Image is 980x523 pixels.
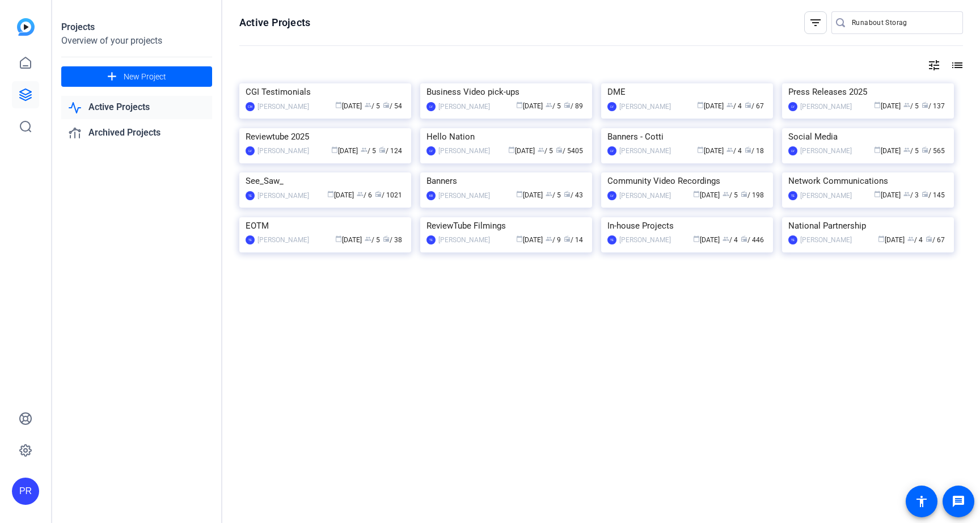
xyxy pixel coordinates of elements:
div: Hello Nation [426,128,586,145]
mat-icon: accessibility [915,495,928,508]
div: Network Communications [788,172,948,189]
div: Banners [426,172,586,189]
span: / 5 [903,102,919,110]
span: / 5 [361,147,376,155]
span: radio [745,146,751,153]
span: group [903,146,910,153]
span: radio [922,191,928,197]
span: / 145 [922,191,945,199]
mat-icon: tune [927,58,941,72]
mat-icon: add [105,70,119,84]
span: New Project [124,71,166,83]
span: [DATE] [327,191,354,199]
span: / 67 [926,236,945,244]
span: [DATE] [697,147,724,155]
mat-icon: list [949,58,963,72]
span: / 38 [383,236,402,244]
span: [DATE] [874,102,901,110]
div: [PERSON_NAME] [800,234,852,246]
div: [PERSON_NAME] [800,145,852,157]
span: / 4 [723,236,738,244]
div: LV [426,146,436,155]
img: blue-gradient.svg [17,18,35,36]
div: LV [788,102,797,111]
div: Reviewtube 2025 [246,128,405,145]
span: / 6 [357,191,372,199]
span: group [723,235,729,242]
span: / 446 [741,236,764,244]
span: radio [375,191,382,197]
span: [DATE] [331,147,358,155]
div: [PERSON_NAME] [619,234,671,246]
span: group [361,146,367,153]
span: group [726,146,733,153]
span: / 565 [922,147,945,155]
span: / 5 [903,147,919,155]
span: [DATE] [878,236,905,244]
span: [DATE] [335,236,362,244]
span: calendar_today [508,146,515,153]
div: [PERSON_NAME] [619,190,671,201]
span: / 67 [745,102,764,110]
div: [PERSON_NAME] [438,145,490,157]
div: [PERSON_NAME] [619,145,671,157]
div: Projects [61,20,212,34]
mat-icon: message [952,495,965,508]
span: / 5 [546,102,561,110]
span: radio [383,235,390,242]
span: / 9 [546,236,561,244]
span: [DATE] [874,147,901,155]
span: group [538,146,544,153]
div: KB [426,191,436,200]
div: TE [607,235,616,244]
div: [PERSON_NAME] [438,101,490,112]
span: / 5 [538,147,553,155]
span: calendar_today [697,102,704,108]
span: / 43 [564,191,583,199]
span: radio [379,146,386,153]
span: group [365,102,371,108]
span: radio [564,102,571,108]
span: group [903,102,910,108]
span: [DATE] [508,147,535,155]
span: / 5 [365,236,380,244]
div: [PERSON_NAME] [257,190,309,201]
span: calendar_today [335,235,342,242]
span: calendar_today [693,191,700,197]
span: / 198 [741,191,764,199]
span: [DATE] [693,236,720,244]
span: radio [926,235,932,242]
span: calendar_today [874,102,881,108]
span: radio [745,102,751,108]
span: calendar_today [516,102,523,108]
span: / 4 [726,102,742,110]
mat-icon: filter_list [809,16,822,29]
span: radio [564,235,571,242]
span: radio [922,102,928,108]
div: [PERSON_NAME] [800,101,852,112]
div: TE [246,191,255,200]
span: calendar_today [693,235,700,242]
input: Search [852,16,954,29]
span: / 5 [546,191,561,199]
span: / 5405 [556,147,583,155]
a: Active Projects [61,96,212,119]
div: Community Video Recordings [607,172,767,189]
div: [PERSON_NAME] [800,190,852,201]
span: / 4 [726,147,742,155]
div: TE [246,235,255,244]
div: PR [12,478,39,505]
div: [PERSON_NAME] [619,101,671,112]
div: LV [607,146,616,155]
span: / 5 [723,191,738,199]
div: [PERSON_NAME] [257,101,309,112]
span: calendar_today [874,146,881,153]
div: TE [788,191,797,200]
div: TE [788,235,797,244]
span: group [546,102,552,108]
span: group [903,191,910,197]
span: calendar_today [335,102,342,108]
span: group [723,191,729,197]
span: group [546,235,552,242]
div: In-house Projects [607,217,767,234]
